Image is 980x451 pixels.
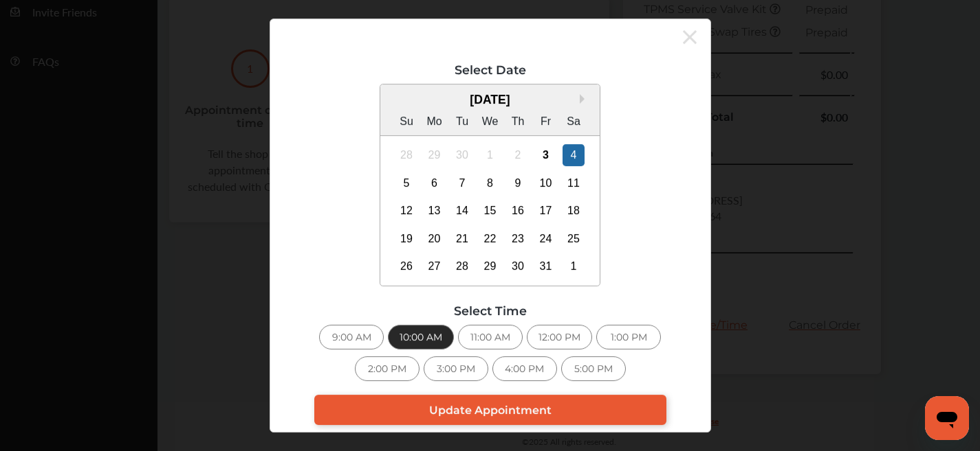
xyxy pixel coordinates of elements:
div: 5:00 PM [561,356,626,381]
div: Not available Sunday, September 28th, 2025 [395,144,417,166]
div: We [479,111,501,132]
div: 10:00 AM [388,325,454,349]
div: Choose Sunday, October 19th, 2025 [395,228,417,250]
div: 2:00 PM [355,356,420,381]
span: Update Appointment [429,404,552,417]
div: Choose Tuesday, October 7th, 2025 [451,172,473,194]
div: Choose Friday, October 10th, 2025 [535,172,557,194]
iframe: Button to launch messaging window [925,396,969,440]
div: Choose Saturday, October 18th, 2025 [563,200,585,222]
div: Choose Wednesday, October 22nd, 2025 [479,228,501,250]
div: Not available Wednesday, October 1st, 2025 [479,144,501,166]
div: Sa [563,111,585,132]
div: 1:00 PM [596,325,661,349]
div: Mo [424,111,446,132]
div: Choose Thursday, October 23rd, 2025 [507,228,529,250]
div: Fr [535,111,557,132]
div: Choose Tuesday, October 14th, 2025 [451,200,473,222]
div: Choose Saturday, October 4th, 2025 [563,144,585,166]
div: Choose Sunday, October 26th, 2025 [395,255,417,277]
div: Choose Tuesday, October 28th, 2025 [451,255,473,277]
div: Choose Saturday, November 1st, 2025 [563,255,585,277]
div: Choose Friday, October 17th, 2025 [535,200,557,222]
div: Tu [451,111,473,132]
div: Th [507,111,529,132]
div: 9:00 AM [319,325,384,349]
div: Choose Monday, October 6th, 2025 [424,172,446,194]
button: Next Month [580,94,589,104]
div: month 2025-10 [393,141,588,281]
div: Choose Friday, October 3rd, 2025 [535,144,557,166]
div: Choose Monday, October 13th, 2025 [424,200,446,222]
div: Choose Sunday, October 5th, 2025 [395,172,417,194]
div: Choose Sunday, October 12th, 2025 [395,200,417,222]
div: Choose Thursday, October 9th, 2025 [507,172,529,194]
div: Not available Monday, September 29th, 2025 [424,144,446,166]
div: Not available Tuesday, September 30th, 2025 [451,144,473,166]
div: Choose Monday, October 27th, 2025 [424,255,446,277]
div: [DATE] [380,93,600,107]
div: 11:00 AM [458,325,523,349]
div: Choose Wednesday, October 8th, 2025 [479,172,501,194]
div: Choose Tuesday, October 21st, 2025 [451,228,473,250]
div: Choose Friday, October 24th, 2025 [535,228,557,250]
div: Su [395,111,417,132]
div: Select Time [291,303,690,318]
div: Choose Thursday, October 30th, 2025 [507,255,529,277]
div: Choose Saturday, October 11th, 2025 [563,172,585,194]
div: Choose Wednesday, October 15th, 2025 [479,200,501,222]
div: 3:00 PM [424,356,488,381]
div: 12:00 PM [527,325,592,349]
div: 4:00 PM [492,356,557,381]
div: Choose Thursday, October 16th, 2025 [507,200,529,222]
div: Choose Monday, October 20th, 2025 [424,228,446,250]
div: Choose Friday, October 31st, 2025 [535,255,557,277]
a: Update Appointment [314,395,666,425]
div: Choose Saturday, October 25th, 2025 [563,228,585,250]
div: Choose Wednesday, October 29th, 2025 [479,255,501,277]
div: Select Date [291,62,690,77]
div: Not available Thursday, October 2nd, 2025 [507,144,529,166]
